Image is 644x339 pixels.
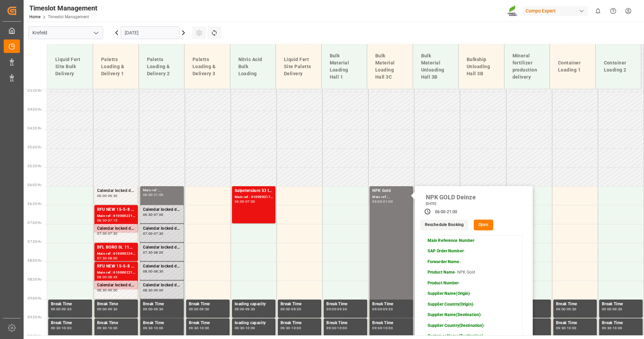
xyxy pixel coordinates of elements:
[428,280,488,286] p: -
[420,220,468,230] button: Reschedule Booking
[51,320,89,327] div: Break Time
[337,327,347,330] div: 10:00
[245,200,255,203] div: 07:00
[189,320,227,327] div: Break Time
[235,194,273,200] div: Main ref : 6100002177, 2000001692
[383,308,393,311] div: 09:30
[107,219,108,222] div: -
[281,308,290,311] div: 09:00
[428,281,459,285] strong: Product Number
[428,312,480,317] strong: Supplier Name(Destination)
[143,282,181,289] div: Calendar locked during this period.
[152,327,153,330] div: -
[565,327,566,330] div: -
[61,327,62,330] div: -
[428,259,488,265] p: -
[428,238,474,243] strong: Main Reference Number
[245,308,255,311] div: 09:30
[51,327,61,330] div: 09:30
[372,308,382,311] div: 09:00
[28,26,103,39] input: Type to search/select
[337,308,347,311] div: 09:30
[62,327,71,330] div: 10:00
[143,213,153,216] div: 06:30
[236,53,270,80] div: Nitric Acid Bulk Loading
[97,251,135,257] div: Main ref : 6100002247, 2000001180
[244,308,245,311] div: -
[428,291,488,297] p: -
[29,3,97,13] div: Timeslot Management
[28,145,41,149] span: 05:00 Hr
[602,327,612,330] div: 09:30
[62,308,71,311] div: 09:30
[428,291,470,296] strong: Supplier Name(Origin)
[326,308,336,311] div: 09:00
[435,209,446,215] div: 06:00
[507,5,518,17] img: Screenshot%202023-09-29%20at%2010.02.21.png_1712312052.png
[523,4,590,17] button: Compo Expert
[556,301,594,308] div: Break Time
[97,308,107,311] div: 09:00
[428,302,488,308] p: -
[556,320,594,327] div: Break Time
[143,327,153,330] div: 09:30
[143,188,181,193] div: Main ref : ,
[97,188,135,194] div: Calendar locked during this period.
[154,289,164,292] div: 09:00
[606,3,621,19] button: Help Center
[152,289,153,292] div: -
[107,289,108,292] div: -
[143,244,181,251] div: Calendar locked during this period.
[107,327,108,330] div: -
[602,320,640,327] div: Break Time
[244,200,245,203] div: -
[108,232,118,235] div: 07:30
[523,6,588,16] div: Compo Expert
[97,232,107,235] div: 07:00
[428,323,484,328] strong: Supplier Country(Destination)
[28,164,41,168] span: 05:30 Hr
[235,188,273,194] div: Salpetersäure 53 lose
[235,320,273,327] div: loading capacity
[290,327,291,330] div: -
[428,323,488,329] p: -
[382,327,383,330] div: -
[108,327,118,330] div: 10:00
[154,251,164,254] div: 08:00
[107,308,108,311] div: -
[445,209,446,215] div: -
[567,327,577,330] div: 10:00
[373,50,407,83] div: Bulk Material Loading Hall 3C
[556,327,566,330] div: 09:30
[97,213,135,219] div: Main ref : 6100002210, 2000001368 2000001243
[428,249,464,253] strong: SAP Order Number
[612,327,613,330] div: -
[107,257,108,260] div: -
[28,126,41,130] span: 04:30 Hr
[428,312,488,318] p: -
[143,251,153,254] div: 07:30
[108,276,118,279] div: 08:45
[97,327,107,330] div: 09:30
[51,308,61,311] div: 09:00
[143,320,181,327] div: Break Time
[97,244,135,251] div: BFL BORO SL 11%B 10L (x60) DE,EN (2024)BT FAIR 25-5-8 35%UH 3M 25kg (x40) INT
[423,201,525,206] div: [DATE]
[97,270,135,276] div: Main ref : 6100002210, 2000001368 2000001243
[154,232,164,235] div: 07:30
[97,257,107,260] div: 07:30
[28,296,41,300] span: 09:00 Hr
[281,327,290,330] div: 09:30
[200,327,209,330] div: 10:00
[98,53,133,80] div: Paletts Loading & Delivery 1
[143,232,153,235] div: 07:00
[143,225,181,232] div: Calendar locked during this period.
[97,320,135,327] div: Break Time
[372,200,382,203] div: 06:00
[464,53,499,80] div: Bulkship Unloading Hall 3B
[235,301,273,308] div: loading capacity
[143,206,181,213] div: Calendar locked during this period.
[199,327,200,330] div: -
[29,15,40,19] a: Home
[28,240,41,244] span: 07:30 Hr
